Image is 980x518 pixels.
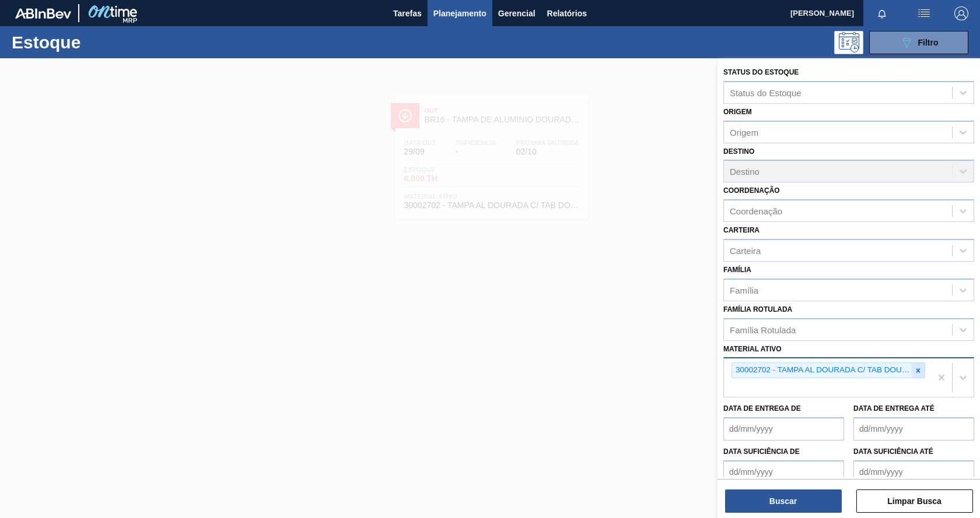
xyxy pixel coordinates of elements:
[730,245,761,255] div: Carteira
[723,68,799,76] label: Status do Estoque
[917,6,931,20] img: userActions
[918,38,939,47] span: Filtro
[393,6,422,20] span: Tarefas
[853,447,933,456] label: Data suficiência até
[730,127,758,137] div: Origem
[723,345,782,353] label: Material ativo
[723,305,792,313] label: Família Rotulada
[498,6,535,20] span: Gerencial
[834,31,863,54] div: Pogramando: nenhum usuário selecionado
[723,460,844,484] input: dd/mm/yyyy
[732,363,912,378] div: 30002702 - TAMPA AL DOURADA C/ TAB DOURADO
[730,206,782,216] div: Coordenação
[12,36,182,49] h1: Estoque
[954,6,968,20] img: Logout
[730,325,796,334] div: Família Rotulada
[853,460,974,484] input: dd/mm/yyyy
[869,31,968,54] button: Filtro
[723,417,844,441] input: dd/mm/yyyy
[863,5,901,22] button: Notificações
[723,186,780,195] label: Coordenação
[723,404,801,413] label: Data de Entrega de
[723,447,800,456] label: Data suficiência de
[853,404,935,413] label: Data de Entrega até
[723,108,752,116] label: Origem
[723,147,754,156] label: Destino
[730,87,801,97] div: Status do Estoque
[853,417,974,441] input: dd/mm/yyyy
[433,6,487,20] span: Planejamento
[15,8,71,19] img: TNhmsLtSVTkK8tSr43FrP2fwEKptu5GPRR3wAAAABJRU5ErkJggg==
[730,285,758,295] div: Família
[547,6,587,20] span: Relatórios
[723,226,759,234] label: Carteira
[723,266,751,274] label: Família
